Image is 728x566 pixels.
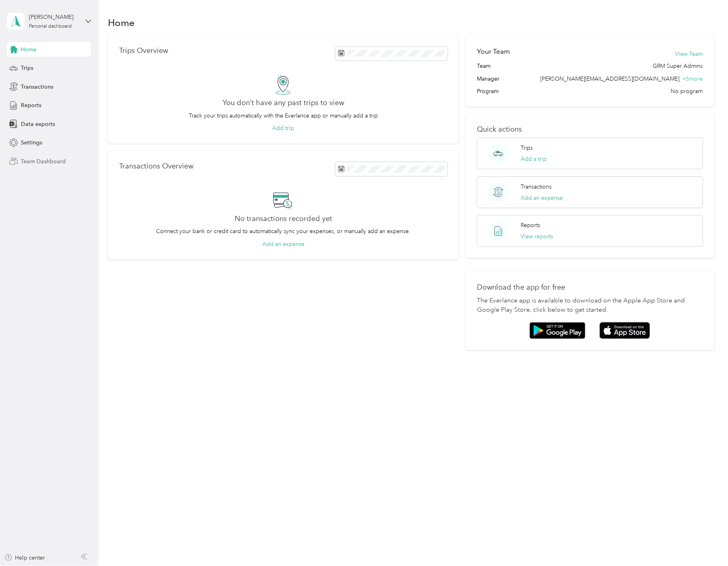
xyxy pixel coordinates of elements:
[223,99,344,107] h2: You don’t have any past trips to view
[541,75,680,82] span: [PERSON_NAME][EMAIL_ADDRESS][DOMAIN_NAME]
[21,64,33,72] span: Trips
[521,183,552,191] p: Transactions
[671,87,703,95] span: No program
[21,138,42,147] span: Settings
[108,18,135,27] h1: Home
[477,75,499,83] span: Manager
[675,50,703,58] button: View Team
[521,221,541,229] p: Reports
[477,62,491,70] span: Team
[119,47,168,55] p: Trips Overview
[477,125,703,134] p: Quick actions
[29,24,72,29] div: Personal dashboard
[683,521,728,566] iframe: Everlance-gr Chat Button Frame
[156,227,410,235] p: Connect your bank or credit card to automatically sync your expenses, or manually add an expense.
[521,144,533,152] p: Trips
[21,157,66,166] span: Team Dashboard
[21,83,53,91] span: Transactions
[21,101,41,110] span: Reports
[189,112,378,120] p: Track your trips automatically with the Everlance app or manually add a trip
[653,62,703,70] span: GRM Super Admins
[529,322,586,339] img: Google play
[477,296,703,315] p: The Everlance app is available to download on the Apple App Store and Google Play Store, click be...
[21,120,55,128] span: Data exports
[477,47,510,57] h2: Your Team
[600,322,650,339] img: App store
[477,87,499,95] span: Program
[29,13,79,21] div: [PERSON_NAME]
[119,162,193,170] p: Transactions Overview
[21,45,37,54] span: Home
[521,155,547,163] button: Add a trip
[235,215,332,223] h2: No transactions recorded yet
[521,194,563,202] button: Add an expense
[521,232,554,241] button: View reports
[262,240,304,248] button: Add an expense
[683,75,703,82] span: + 5 more
[477,283,703,292] p: Download the app for free
[4,554,45,562] button: Help center
[272,124,294,132] button: Add trip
